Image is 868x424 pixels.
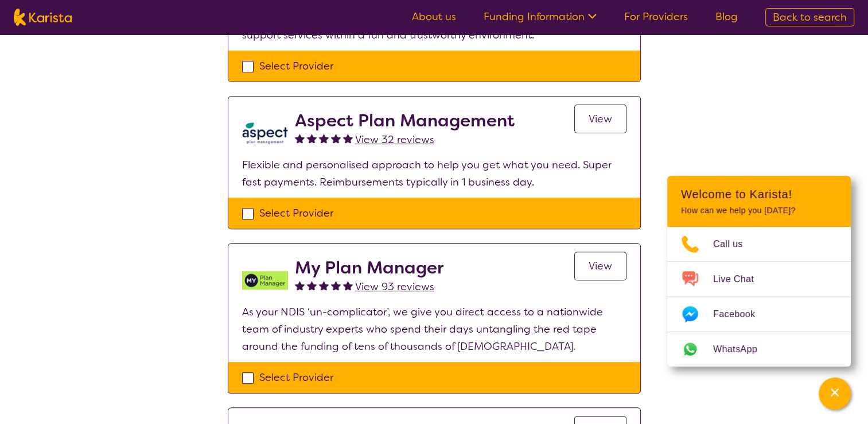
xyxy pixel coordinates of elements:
[713,306,769,323] span: Facebook
[412,10,456,24] a: About us
[589,259,612,273] span: View
[14,9,72,26] img: Karista logo
[295,133,305,143] img: fullstar
[242,303,626,355] p: As your NDIS ‘un-complicator’, we give you direct access to a nationwide team of industry experts...
[343,280,353,290] img: fullstar
[765,8,854,26] a: Back to search
[773,10,847,24] span: Back to search
[355,280,434,294] span: View 93 reviews
[484,10,597,24] a: Funding Information
[715,10,738,24] a: Blog
[355,278,434,295] a: View 93 reviews
[819,377,851,410] button: Channel Menu
[319,133,329,143] img: fullstar
[331,280,341,290] img: fullstar
[355,133,434,147] span: View 32 reviews
[355,131,434,148] a: View 32 reviews
[343,133,353,143] img: fullstar
[242,156,626,191] p: Flexible and personalised approach to help you get what you need. Super fast payments. Reimbursem...
[307,280,317,290] img: fullstar
[319,280,329,290] img: fullstar
[295,257,444,278] h2: My Plan Manager
[667,176,851,367] div: Channel Menu
[331,133,341,143] img: fullstar
[574,105,626,133] a: View
[681,187,837,201] h2: Welcome to Karista!
[667,332,851,367] a: Web link opens in a new tab.
[667,227,851,367] ul: Choose channel
[574,252,626,280] a: View
[295,110,515,131] h2: Aspect Plan Management
[681,206,837,215] p: How can we help you [DATE]?
[242,257,288,303] img: v05irhjwnjh28ktdyyfd.png
[713,271,768,288] span: Live Chat
[624,10,688,24] a: For Providers
[589,112,612,126] span: View
[713,236,757,253] span: Call us
[242,110,288,156] img: lkb8hqptqmnl8bp1urdw.png
[307,133,317,143] img: fullstar
[713,341,771,358] span: WhatsApp
[295,280,305,290] img: fullstar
